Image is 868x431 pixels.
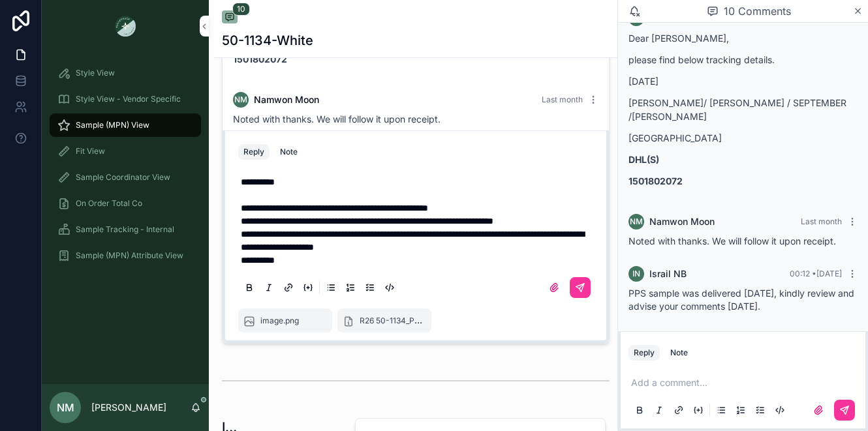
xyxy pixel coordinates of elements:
span: Sample Tracking - Internal [76,224,174,235]
button: 10 [222,10,238,26]
div: Note [670,348,688,358]
span: Namwon Moon [649,215,715,228]
span: Last month [801,216,842,226]
h1: 50-1134-White [222,31,313,50]
span: 10 Comments [724,3,791,19]
a: On Order Total Co [50,192,201,215]
span: 00:12 • [DATE] [790,269,842,278]
a: Fit View [50,140,201,163]
span: Noted with thanks. We will follow it upon receipt. [628,235,836,246]
span: Last month [542,95,583,104]
a: Sample (MPN) View [50,113,201,137]
button: Note [275,144,303,160]
div: scrollable content [42,52,209,284]
p: Dear [PERSON_NAME], [628,31,858,45]
strong: 1501802072 [628,175,683,186]
span: Fit View [76,146,105,156]
p: [GEOGRAPHIC_DATA] [628,131,858,145]
span: Style View [76,68,115,78]
span: NM [234,95,247,105]
p: please find below tracking details. [628,53,858,67]
span: Israil NB [649,267,687,280]
p: [PERSON_NAME] [91,401,166,414]
button: Note [665,345,693,361]
span: NM [57,400,74,415]
span: Namwon Moon [254,93,319,106]
strong: DHL(S) [628,154,659,165]
a: Sample Coordinator View [50,166,201,189]
span: Sample (MPN) Attribute View [76,250,183,261]
p: [DATE] [628,74,858,88]
span: Noted with thanks. We will follow it upon receipt. [233,113,441,125]
span: PPS sample was delivered [DATE], kindly review and advise your comments [DATE]. [628,288,854,312]
div: Note [280,147,298,157]
span: IN [632,269,640,279]
span: On Order Total Co [76,198,142,209]
span: 10 [232,3,250,16]
span: Style View - Vendor Specific [76,94,181,104]
span: NM [630,216,643,227]
a: Sample Tracking - Internal [50,218,201,241]
a: Style View - Vendor Specific [50,87,201,111]
a: Sample (MPN) Attribute View [50,244,201,267]
button: Reply [628,345,660,361]
span: R26 50-1134_PEASANT TOP W EYELET INSET_NATH_PPS App_[DATE].xlsx [360,314,634,325]
button: Reply [238,144,270,160]
span: Sample Coordinator View [76,172,170,183]
img: App logo [115,16,136,37]
span: Sample (MPN) View [76,120,149,130]
span: image.png [260,316,299,325]
a: Style View [50,61,201,85]
strong: 1501802072 [233,53,287,65]
p: [PERSON_NAME]/ [PERSON_NAME] / SEPTEMBER /[PERSON_NAME] [628,96,858,123]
